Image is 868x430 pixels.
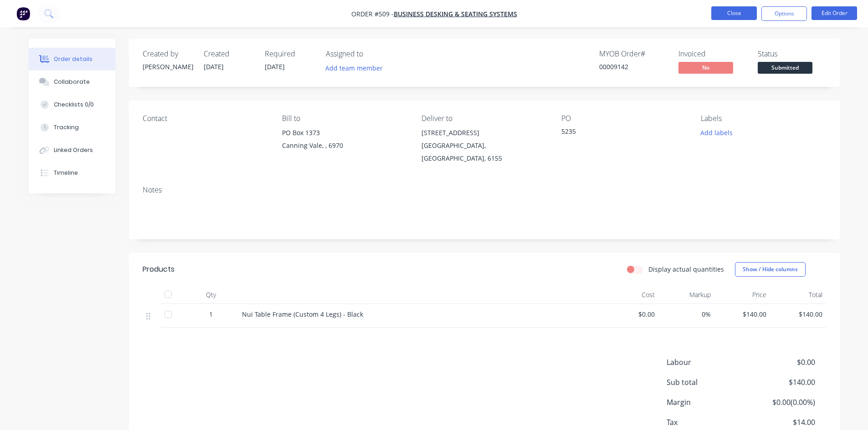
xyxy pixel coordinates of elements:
div: Contact [143,114,267,123]
div: Created [204,50,254,58]
div: [STREET_ADDRESS] [421,126,546,139]
span: Labour [667,357,748,368]
button: Order details [29,48,115,71]
button: Checklists 0/0 [29,93,115,116]
div: Cost [603,286,659,304]
div: Deliver to [421,114,546,123]
button: Collaborate [29,71,115,93]
span: Nui Table Frame (Custom 4 Legs) - Black [242,310,363,319]
span: $140.00 [774,309,822,319]
div: Markup [658,286,714,304]
div: Checklists 0/0 [54,101,94,109]
span: Order #509 - [351,10,394,18]
button: Timeline [29,162,115,184]
div: Order details [54,55,92,63]
div: Canning Vale, , 6970 [282,139,407,152]
div: PO Box 1373 [282,126,407,139]
div: Labels [701,114,826,123]
a: Business Desking & Seating Systems [394,10,517,18]
div: Products [143,264,175,275]
button: Submitted [758,62,812,76]
div: Collaborate [54,78,90,86]
button: Tracking [29,116,115,139]
label: Display actual quantities [648,264,724,274]
button: Add labels [696,126,738,139]
div: 00009142 [599,62,668,71]
div: Created by [143,50,193,58]
div: Linked Orders [54,146,93,154]
img: Factory [16,7,30,20]
span: Submitted [758,62,812,73]
span: $14.00 [747,417,815,428]
div: [PERSON_NAME] [143,62,193,71]
span: Tax [667,417,748,428]
button: Close [711,6,757,20]
span: [DATE] [265,62,285,71]
div: 5235 [561,126,675,139]
div: Status [758,50,826,58]
button: Show / Hide columns [735,262,806,277]
span: Sub total [667,377,748,388]
span: 0% [662,309,711,319]
span: $0.00 [606,309,655,319]
button: Add team member [320,62,387,74]
div: PO [561,114,686,123]
span: No [678,62,733,73]
span: $140.00 [718,309,767,319]
div: PO Box 1373Canning Vale, , 6970 [282,126,407,156]
div: Tracking [54,123,79,132]
button: Edit Order [812,6,857,20]
div: Bill to [282,114,407,123]
div: Price [714,286,770,304]
span: $0.00 [747,357,815,368]
div: Qty [184,286,238,304]
span: $140.00 [747,377,815,388]
div: Required [265,50,315,58]
button: Options [761,6,807,21]
button: Linked Orders [29,139,115,162]
span: Margin [667,397,748,408]
div: [STREET_ADDRESS][GEOGRAPHIC_DATA], [GEOGRAPHIC_DATA], 6155 [421,126,546,165]
div: Assigned to [326,50,417,58]
div: MYOB Order # [599,50,668,58]
span: 1 [209,309,213,319]
span: $0.00 ( 0.00 %) [747,397,815,408]
span: [DATE] [204,62,224,71]
div: Invoiced [678,50,747,58]
button: Add team member [326,62,388,74]
div: Timeline [54,169,78,177]
div: Notes [143,186,826,194]
div: Total [770,286,826,304]
div: [GEOGRAPHIC_DATA], [GEOGRAPHIC_DATA], 6155 [421,139,546,165]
